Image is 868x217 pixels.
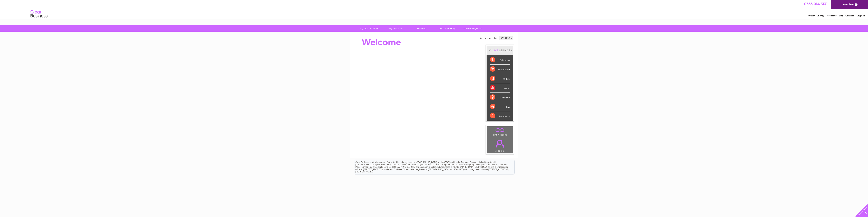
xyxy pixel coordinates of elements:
[845,14,854,17] a: Contact
[487,137,513,153] td: My Details
[490,55,510,65] div: Telecoms
[490,102,510,111] div: Gas
[839,14,843,17] a: Blog
[808,14,815,17] a: Water
[490,111,510,120] div: Payments
[459,25,487,32] a: Make A Payment
[488,138,512,149] a: .
[857,14,865,17] a: Log out
[492,49,499,52] div: LIVE
[479,35,498,41] td: Account number
[487,126,513,137] td: Link Account
[490,83,510,93] div: Water
[488,127,512,133] a: .
[826,14,836,17] a: Telecoms
[382,25,410,32] a: My Account
[804,2,827,6] a: 0333 014 3131
[490,65,510,74] div: Broadband
[356,25,384,32] a: My Clear Business
[354,2,514,16] div: Clear Business is a trading name of Verastar Limited (registered in [GEOGRAPHIC_DATA] No. 3667643...
[490,74,510,83] div: Mobile
[433,25,461,32] a: Customer Help
[490,93,510,102] div: Electricity
[487,46,513,55] div: MY SERVICES
[30,9,48,19] img: logo.png
[817,14,824,17] a: Energy
[407,25,435,32] a: Services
